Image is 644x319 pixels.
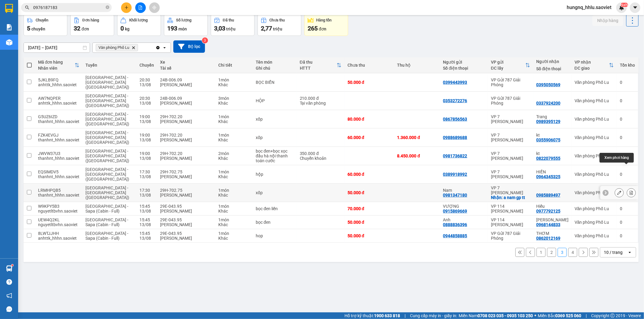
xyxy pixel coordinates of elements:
div: Xe [160,60,212,65]
div: 0977792125 [536,209,560,213]
div: VP 7 [PERSON_NAME] [491,133,530,142]
div: VP 7 [PERSON_NAME] [491,114,530,124]
div: HỘP [256,98,294,103]
div: 13/08 [139,119,154,124]
sup: NaN [620,3,628,7]
div: 50.000 đ [348,233,391,238]
img: solution-icon [6,24,12,30]
div: anhttk_hhhn.saoviet [38,236,79,241]
div: Xem phơi hàng [600,153,634,163]
div: EQSIMDV5 [38,169,79,174]
span: 3,03 [214,25,225,32]
button: Chuyến5chuyến [24,14,67,36]
button: aim [149,2,160,13]
div: 1 món [218,217,250,222]
span: question-circle [6,279,12,285]
div: kt [536,151,569,156]
div: W9KPY5B3 [38,204,79,209]
div: 0395050569 [536,82,560,87]
th: Toggle SortBy [297,57,344,73]
span: Miền Nam [459,312,533,319]
div: 20:30 [139,96,154,101]
div: [PERSON_NAME] [160,236,212,241]
div: 0964345325 [536,174,560,179]
span: close-circle [106,5,109,9]
div: 1 món [218,231,250,236]
div: 13/08 [139,174,154,179]
span: Hỗ trợ kỹ thuật: [344,312,400,319]
span: [GEOGRAPHIC_DATA] - Sapa (Cabin - Full) [85,231,128,241]
div: 0822079555 [536,156,560,161]
span: [GEOGRAPHIC_DATA] - [GEOGRAPHIC_DATA] ([GEOGRAPHIC_DATA]) [85,75,129,90]
div: [PERSON_NAME] [160,137,212,142]
input: Select a date range. [24,43,90,52]
strong: 0708 023 035 - 0935 103 250 [478,313,533,318]
button: plus [121,2,132,13]
span: notification [6,293,12,298]
span: 193 [167,25,177,32]
div: bọc đen [256,220,294,225]
div: 8.450.000 đ [397,153,437,158]
span: 5 [27,25,30,32]
span: Văn phòng Phố Lu, close by backspace [96,44,138,51]
button: Khối lượng0kg [117,14,161,36]
div: 8LWTJJHH [38,231,79,236]
div: 0981347180 [443,193,467,197]
span: 265 [308,25,318,32]
input: Selected Văn phòng Phố Lu. [139,45,140,51]
button: 4 [568,248,577,257]
div: Đã thu [223,18,234,22]
div: 15:45 [139,217,154,222]
div: 1 món [218,204,250,209]
div: Khác [218,82,250,87]
div: Khác [218,174,250,179]
span: | [586,312,587,319]
div: Đã thu [300,60,337,65]
div: 0867856563 [443,117,467,122]
span: [GEOGRAPHIC_DATA] - Sapa (Cabin - Full) [85,217,128,227]
div: 13/08 [139,82,154,87]
div: 0 [620,220,635,225]
div: bọc đen+bọc xọc [256,149,294,153]
span: [GEOGRAPHIC_DATA] - [GEOGRAPHIC_DATA] ([GEOGRAPHIC_DATA]) [85,167,129,182]
div: Khác [218,193,250,197]
div: Khác [218,156,250,161]
div: 19:00 [139,114,154,119]
span: caret-down [633,5,638,10]
button: 1 [537,248,546,257]
div: VP 7 [PERSON_NAME] [491,185,530,195]
strong: 0369 525 060 [555,313,581,318]
button: Số lượng193món [164,14,208,36]
button: Nhập hàng [592,15,623,26]
span: message [6,306,12,312]
div: 13/08 [139,156,154,161]
th: Toggle SortBy [35,57,82,73]
button: Chưa thu2,77 triệu [258,14,301,36]
div: 1 món [218,77,250,82]
div: Nhân viên [38,66,75,71]
div: 1.360.000 đ [397,135,437,140]
div: Nam [443,188,485,193]
div: 29H-702.75 [160,169,212,174]
div: [PERSON_NAME] [160,82,212,87]
div: Văn phòng Phố Lu [575,220,614,225]
div: 0353272276 [443,98,467,103]
div: Tuyến [85,63,133,68]
div: 50.000 đ [348,220,391,225]
div: VƯỢNG [443,204,485,209]
div: 350.000 đ [300,151,341,156]
span: triệu [273,27,282,31]
div: 24B-006.09 [160,96,212,101]
strong: 1900 633 818 [374,313,400,318]
div: Văn phòng Phố Lu [575,98,614,103]
div: VP Gửi 787 Giải Phóng [491,77,530,87]
div: 2 món [218,151,250,156]
span: [GEOGRAPHIC_DATA] - [GEOGRAPHIC_DATA] ([GEOGRAPHIC_DATA]) [85,130,129,145]
div: 17:30 [139,169,154,174]
div: Số điện thoại [536,66,569,71]
div: 50.000 đ [348,190,391,195]
div: Tài xế [160,66,212,71]
div: 0988689688 [443,135,467,140]
div: 29H-702.20 [160,114,212,119]
svg: Clear all [155,45,160,50]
